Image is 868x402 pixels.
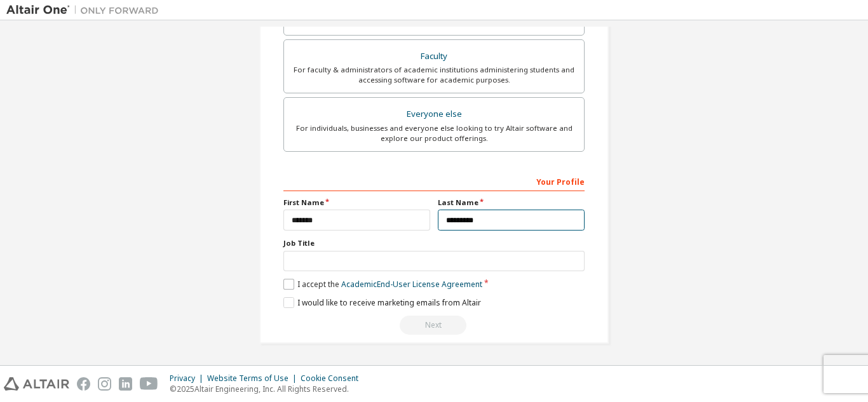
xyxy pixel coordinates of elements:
div: For individuals, businesses and everyone else looking to try Altair software and explore our prod... [292,123,576,144]
img: youtube.svg [140,377,158,391]
div: Faculty [292,48,576,65]
div: For faculty & administrators of academic institutions administering students and accessing softwa... [292,65,576,85]
label: Job Title [283,238,585,248]
div: Your Profile [283,171,585,191]
div: Privacy [170,373,207,384]
div: Read and acccept EULA to continue [283,316,585,335]
img: Altair One [6,4,165,17]
img: altair_logo.svg [4,377,69,391]
label: I would like to receive marketing emails from Altair [283,297,481,308]
div: Cookie Consent [301,373,366,384]
img: facebook.svg [77,377,90,391]
img: instagram.svg [98,377,111,391]
a: Academic End-User License Agreement [341,279,482,290]
div: Website Terms of Use [207,373,301,384]
label: First Name [283,198,430,208]
label: Last Name [438,198,585,208]
p: © 2025 Altair Engineering, Inc. All Rights Reserved. [170,384,366,394]
label: I accept the [283,279,482,290]
img: linkedin.svg [119,377,132,391]
div: Everyone else [292,105,576,123]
